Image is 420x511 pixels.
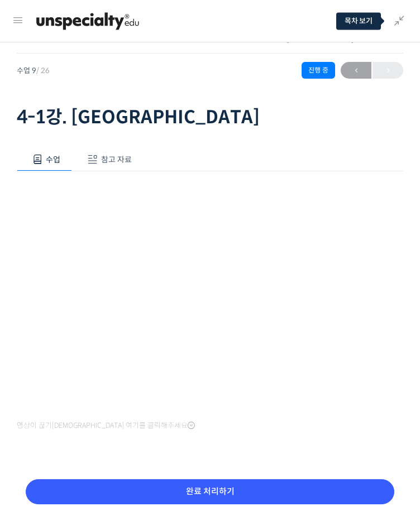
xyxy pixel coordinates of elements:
[144,354,214,382] a: 설정
[26,479,394,504] input: 완료 처리하기
[17,421,195,430] span: 영상이 끊기[DEMOGRAPHIC_DATA] 여기를 클릭해주세요
[101,155,132,165] span: 참고 자료
[3,354,74,382] a: 홈
[173,370,186,379] span: 설정
[46,155,60,165] span: 수업
[302,62,335,79] div: 진행 중
[36,66,50,75] span: / 26
[341,63,371,78] span: ←
[74,354,144,382] a: 대화
[102,371,116,380] span: 대화
[17,107,403,128] h1: 4-1강. [GEOGRAPHIC_DATA]
[35,370,42,379] span: 홈
[341,62,371,79] a: ←이전
[17,67,50,74] span: 수업 9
